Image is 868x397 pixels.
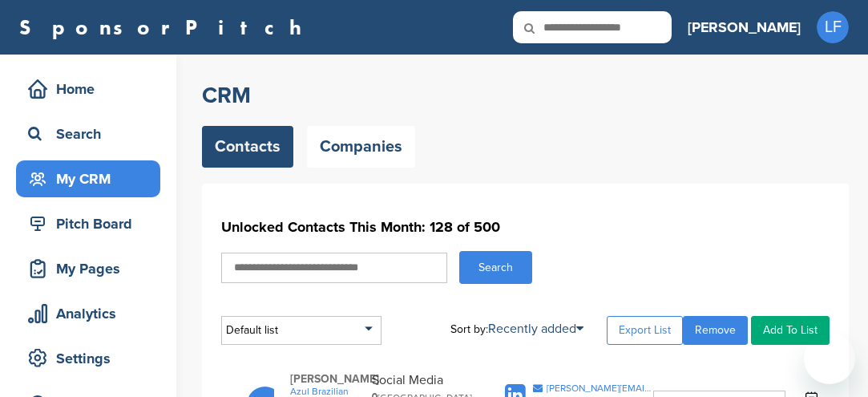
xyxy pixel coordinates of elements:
[24,209,160,238] div: Pitch Board
[450,322,583,335] div: Sort by:
[688,16,801,38] h3: [PERSON_NAME]
[547,383,653,393] div: [PERSON_NAME][EMAIL_ADDRESS][PERSON_NAME][DOMAIN_NAME]
[607,316,683,345] a: Export List
[24,164,160,193] div: My CRM
[221,213,830,241] h1: Unlocked Contacts This Month: 128 of 500
[19,17,312,38] a: SponsorPitch
[683,316,748,345] a: Remove
[488,321,583,337] a: Recently added
[459,251,532,284] button: Search
[307,126,415,168] a: Companies
[24,120,160,148] div: Search
[16,205,160,242] a: Pitch Board
[16,115,160,152] a: Search
[202,81,849,110] h2: CRM
[16,160,160,197] a: My CRM
[202,126,293,168] a: Contacts
[221,316,382,345] div: Default list
[24,254,160,283] div: My Pages
[16,295,160,332] a: Analytics
[688,10,801,45] a: [PERSON_NAME]
[16,71,160,107] a: Home
[817,11,849,43] span: LF
[290,372,364,386] span: [PERSON_NAME]
[16,340,160,377] a: Settings
[16,250,160,287] a: My Pages
[24,75,160,103] div: Home
[24,299,160,328] div: Analytics
[751,316,830,345] a: Add To List
[804,333,855,384] iframe: Button to launch messaging window
[24,344,160,373] div: Settings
